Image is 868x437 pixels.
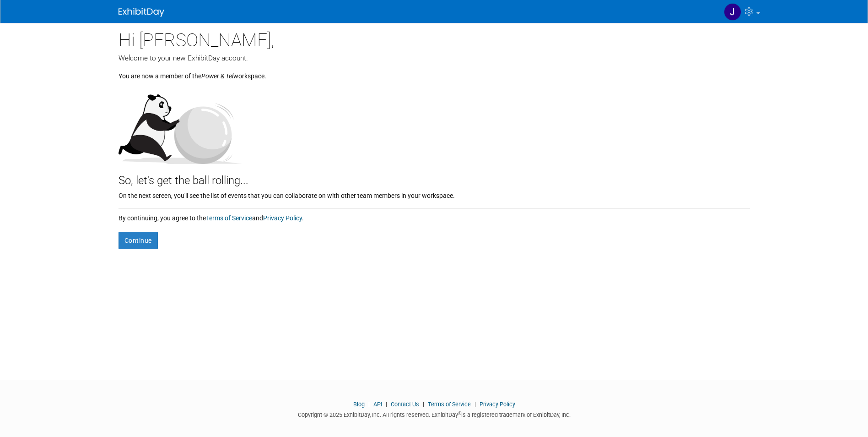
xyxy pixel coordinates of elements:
button: Continue [119,232,158,249]
a: API [373,401,382,408]
a: Privacy Policy [480,401,515,408]
a: Terms of Service [428,401,471,408]
div: So, let's get the ball rolling... [119,164,750,189]
img: ExhibitDay [119,8,164,17]
span: | [366,401,372,408]
div: Welcome to your new ExhibitDay account. [119,53,750,63]
div: On the next screen, you'll see the list of events that you can collaborate on with other team mem... [119,189,750,200]
img: Let's get the ball rolling [119,85,242,164]
i: Power & Tel [201,72,233,80]
sup: ® [458,411,461,416]
a: Contact Us [391,401,419,408]
div: You are now a member of the workspace. [119,63,750,81]
a: Terms of Service [206,214,252,222]
span: | [383,401,389,408]
img: Jeff Danner [724,3,741,21]
span: | [421,401,426,408]
div: By continuing, you agree to the and . [119,209,750,223]
a: Privacy Policy [263,214,302,222]
span: | [472,401,478,408]
a: Blog [353,401,365,408]
div: Hi [PERSON_NAME], [119,23,750,53]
